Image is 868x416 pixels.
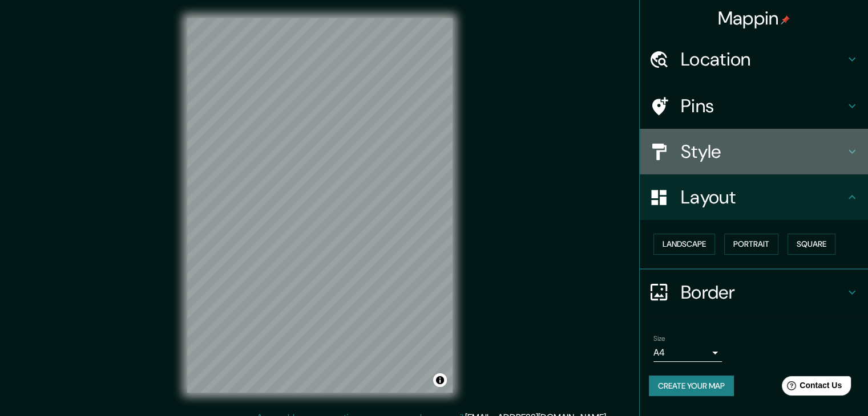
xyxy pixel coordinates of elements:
h4: Style [681,140,845,163]
label: Size [653,333,665,343]
div: Location [640,36,868,82]
h4: Pins [681,95,845,117]
iframe: Help widget launcher [766,372,855,403]
div: Style [640,129,868,174]
button: Landscape [653,234,715,255]
canvas: Map [187,18,453,393]
button: Toggle attribution [433,373,447,387]
div: A4 [653,344,722,362]
h4: Layout [681,186,845,209]
div: Border [640,270,868,315]
div: Layout [640,174,868,220]
button: Create your map [649,376,734,397]
img: pin-icon.png [781,15,790,25]
button: Square [788,234,835,255]
div: Pins [640,83,868,129]
h4: Mappin [718,7,790,30]
h4: Border [681,281,845,304]
button: Portrait [724,234,778,255]
h4: Location [681,48,845,71]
